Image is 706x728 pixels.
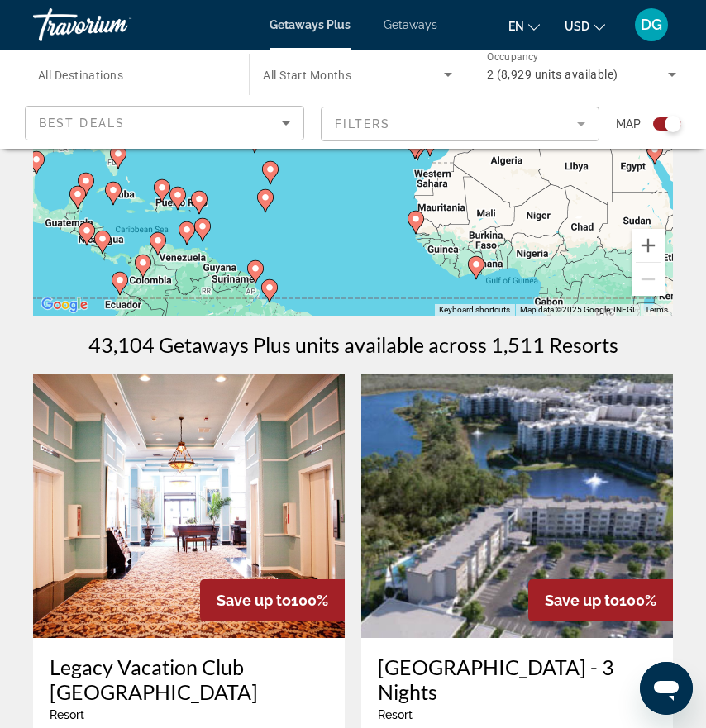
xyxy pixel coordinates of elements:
span: Best Deals [39,117,125,130]
button: Change language [508,14,540,38]
button: User Menu [630,7,673,42]
span: en [508,20,524,33]
button: Zoom in [632,229,665,262]
a: Terms (opens in new tab) [645,305,668,314]
a: Open this area in Google Maps (opens a new window) [37,294,92,316]
a: Getaways Plus [270,18,351,31]
a: Legacy Vacation Club [GEOGRAPHIC_DATA] [50,654,328,704]
iframe: Button to launch messaging window [640,662,693,715]
button: Change currency [565,14,605,38]
span: All Start Months [263,69,351,82]
img: 5181O01X.jpg [33,374,345,638]
span: Save up to [217,592,291,609]
span: Save up to [545,592,619,609]
h1: 43,104 Getaways Plus units available across 1,511 Resorts [88,332,618,357]
span: 2 (8,929 units available) [487,68,618,81]
span: Map [616,112,641,136]
button: Zoom out [632,263,665,296]
span: Resort [50,708,84,721]
span: DG [641,17,662,33]
button: Filter [321,106,600,142]
span: Resort [378,708,413,721]
img: Google [37,294,92,316]
span: USD [565,20,589,33]
mat-select: Sort by [39,113,290,133]
img: F559E01X.jpg [361,374,673,638]
button: Keyboard shortcuts [439,304,510,316]
a: Getaways [384,18,437,31]
span: Map data ©2025 Google, INEGI [520,305,635,314]
a: [GEOGRAPHIC_DATA] - 3 Nights [378,654,656,704]
span: All Destinations [38,69,123,82]
div: 100% [200,579,345,621]
a: Travorium [33,3,198,46]
div: 100% [528,579,673,621]
span: Occupancy [487,51,539,63]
